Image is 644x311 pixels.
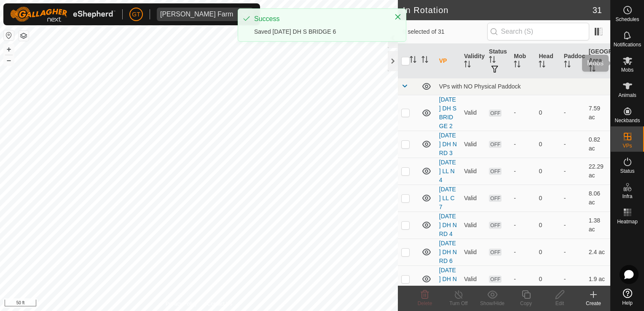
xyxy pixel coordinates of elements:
div: Create [577,300,610,307]
div: Show/Hide [475,300,509,307]
span: OFF [489,249,502,256]
td: Valid [461,239,486,265]
div: Copy [509,300,543,307]
p-sorticon: Activate to sort [564,62,571,69]
a: [DATE] DH S BRIDGE 2 [439,96,456,129]
div: Success [254,14,386,24]
div: - [514,140,532,149]
th: Head [535,44,560,78]
th: Paddock [561,44,585,78]
a: [DATE] DH N RD 4 [439,213,457,237]
td: - [561,158,585,185]
th: Mob [510,44,535,78]
td: 7.59 ac [585,95,610,131]
button: Reset Map [4,30,14,40]
span: Help [622,300,633,306]
span: Status [620,169,634,174]
span: OFF [489,141,502,148]
td: - [561,185,585,212]
span: VPs [623,143,632,148]
span: Delete [418,300,432,306]
td: - [561,212,585,239]
p-sorticon: Activate to sort [410,57,416,64]
a: Help [611,285,644,309]
td: 0 [535,185,560,212]
a: [DATE] DH N RD 3 [439,132,457,156]
td: 0 [535,158,560,185]
td: - [561,239,585,265]
td: 0 [535,131,560,158]
div: - [514,221,532,230]
div: [PERSON_NAME] Farm [160,11,233,18]
td: 2.4 ac [585,239,610,265]
td: Valid [461,212,486,239]
div: VPs with NO Physical Paddock [439,83,607,90]
td: 0 [535,239,560,265]
div: - [514,275,532,284]
span: Mobs [621,67,633,72]
span: OFF [489,222,502,229]
p-sorticon: Activate to sort [539,62,545,69]
td: Valid [461,265,486,292]
button: – [4,55,14,65]
input: Search (S) [487,23,589,40]
p-sorticon: Activate to sort [514,62,521,69]
a: [DATE] DH N RD 6 [439,240,457,264]
p-sorticon: Activate to sort [421,57,428,64]
span: Notifications [614,42,641,47]
span: OFF [489,110,502,117]
td: Valid [461,158,486,185]
span: Heatmap [617,219,638,224]
div: Edit [543,300,577,307]
div: dropdown trigger [236,8,253,21]
span: Neckbands [614,118,640,123]
a: Privacy Policy [166,300,197,308]
td: 1.38 ac [585,212,610,239]
span: Animals [618,93,636,98]
span: 0 selected of 31 [403,27,487,36]
a: [DATE] LL N 4 [439,159,456,183]
span: Schedules [615,17,639,22]
th: VP [436,44,461,78]
td: 8.06 ac [585,185,610,212]
p-sorticon: Activate to sort [489,57,496,64]
div: - [514,167,532,176]
span: OFF [489,195,502,202]
button: Close [392,11,404,23]
img: Gallagher Logo [10,7,115,22]
button: + [4,44,14,54]
td: 0 [535,95,560,131]
a: [DATE] LL C 7 [439,186,456,210]
td: - [561,265,585,292]
td: 1.9 ac [585,265,610,292]
h2: In Rotation [403,5,593,15]
a: Contact Us [207,300,232,308]
p-sorticon: Activate to sort [589,66,596,73]
div: - [514,194,532,203]
td: - [561,131,585,158]
a: [DATE] DH N RD 5 [439,267,457,291]
td: 22.29 ac [585,158,610,185]
td: 0.82 ac [585,131,610,158]
span: Thoren Farm [157,8,236,21]
div: - [514,248,532,257]
td: 0 [535,265,560,292]
div: Saved [DATE] DH S BRIDGE 6 [254,27,386,36]
td: Valid [461,185,486,212]
p-sorticon: Activate to sort [464,62,471,69]
td: Valid [461,95,486,131]
div: Turn Off [442,300,475,307]
div: - [514,108,532,117]
td: - [561,95,585,131]
th: [GEOGRAPHIC_DATA] Area [585,44,610,78]
span: OFF [489,168,502,175]
td: Valid [461,131,486,158]
th: Validity [461,44,486,78]
span: Infra [622,194,632,199]
td: 0 [535,212,560,239]
span: 31 [593,4,602,16]
th: Status [486,44,510,78]
span: OFF [489,276,502,283]
span: GT [132,10,140,19]
button: Map Layers [19,31,29,41]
